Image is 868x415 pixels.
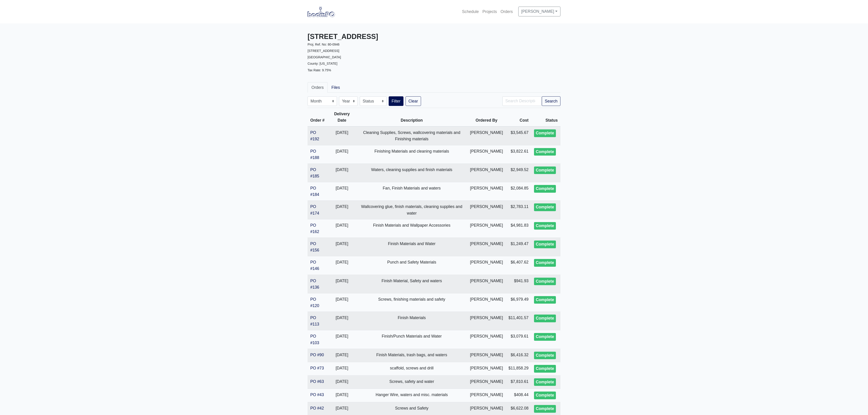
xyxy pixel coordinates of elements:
[467,256,506,275] td: [PERSON_NAME]
[534,365,556,373] div: Complete
[310,315,319,326] a: PO #113
[308,108,328,127] th: Order #
[534,405,556,413] div: Complete
[506,145,531,164] td: $3,822.61
[308,62,337,65] small: County: [US_STATE]
[467,182,506,201] td: [PERSON_NAME]
[467,330,506,349] td: [PERSON_NAME]
[328,108,356,127] th: Delivery Date
[467,145,506,164] td: [PERSON_NAME]
[542,96,560,106] button: Search
[328,82,344,93] a: Files
[308,33,431,41] h3: [STREET_ADDRESS]
[534,378,556,386] div: Complete
[534,241,556,248] div: Complete
[356,293,467,312] td: Screws, finishing materials and safety
[328,145,356,164] td: [DATE]
[328,201,356,219] td: [DATE]
[328,293,356,312] td: [DATE]
[310,149,319,160] a: PO #188
[467,389,506,402] td: [PERSON_NAME]
[328,362,356,376] td: [DATE]
[534,259,556,267] div: Complete
[310,334,319,345] a: PO #103
[356,362,467,376] td: scaffold, screws and drill
[328,349,356,362] td: [DATE]
[328,219,356,238] td: [DATE]
[308,49,339,53] small: [STREET_ADDRESS]
[310,366,324,370] a: PO #73
[310,241,319,252] a: PO #156
[310,279,319,289] a: PO #136
[506,349,531,362] td: $6,416.32
[328,330,356,349] td: [DATE]
[506,182,531,201] td: $2,084.85
[328,275,356,293] td: [DATE]
[506,219,531,238] td: $4,981.83
[534,392,556,399] div: Complete
[356,108,467,127] th: Description
[356,182,467,201] td: Fan, Finish Materials and waters
[356,349,467,362] td: Finish Materials, trash bags, and waters
[467,201,506,219] td: [PERSON_NAME]
[534,185,556,193] div: Complete
[467,312,506,330] td: [PERSON_NAME]
[534,333,556,341] div: Complete
[506,126,531,145] td: $3,545.67
[356,201,467,219] td: Wallcovering glue, finish materials, cleaning supplies and water
[506,201,531,219] td: $2,783.11
[389,96,403,106] button: Filter
[310,392,324,397] a: PO #43
[467,238,506,256] td: [PERSON_NAME]
[506,375,531,389] td: $7,810.61
[506,238,531,256] td: $1,249.47
[310,406,324,410] a: PO #42
[531,108,560,127] th: Status
[328,182,356,201] td: [DATE]
[499,7,515,17] a: Orders
[310,186,319,197] a: PO #184
[506,389,531,402] td: $408.44
[480,7,499,17] a: Projects
[534,167,556,174] div: Complete
[310,353,324,357] a: PO #90
[460,7,480,17] a: Schedule
[506,108,531,127] th: Cost
[506,330,531,349] td: $3,079.61
[506,312,531,330] td: $11,401.57
[356,389,467,402] td: Hanger Wire, waters and misc. materials
[534,129,556,137] div: Complete
[502,96,542,106] input: Search
[506,164,531,182] td: $2,949.52
[356,312,467,330] td: Finish Materials
[310,204,319,215] a: PO #174
[406,96,421,106] a: Clear
[356,238,467,256] td: Finish Materials and Water
[467,219,506,238] td: [PERSON_NAME]
[356,219,467,238] td: Finish Materials and Wallpaper Accessories
[467,293,506,312] td: [PERSON_NAME]
[328,238,356,256] td: [DATE]
[518,7,560,16] a: [PERSON_NAME]
[328,126,356,145] td: [DATE]
[308,55,341,59] small: [GEOGRAPHIC_DATA]
[467,275,506,293] td: [PERSON_NAME]
[328,389,356,402] td: [DATE]
[356,145,467,164] td: Finishing Materials and cleaning materials
[310,223,319,234] a: PO #162
[534,148,556,156] div: Complete
[534,315,556,322] div: Complete
[310,130,319,141] a: PO #192
[467,362,506,376] td: [PERSON_NAME]
[467,126,506,145] td: [PERSON_NAME]
[328,164,356,182] td: [DATE]
[534,296,556,304] div: Complete
[506,256,531,275] td: $6,407.62
[534,222,556,230] div: Complete
[356,275,467,293] td: Finish Material, Safety and waters
[467,164,506,182] td: [PERSON_NAME]
[328,375,356,389] td: [DATE]
[534,278,556,285] div: Complete
[534,352,556,359] div: Complete
[310,379,324,384] a: PO #63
